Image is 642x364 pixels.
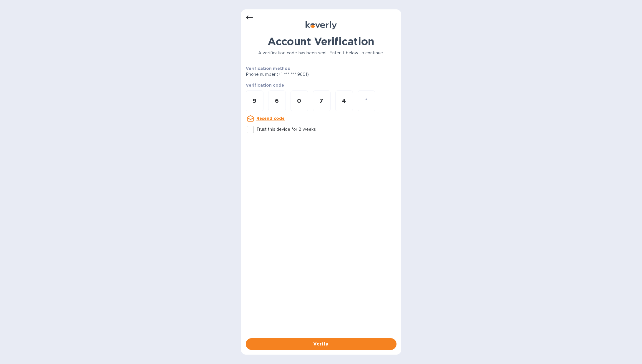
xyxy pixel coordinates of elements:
[246,338,397,350] button: Verify
[246,35,397,48] h1: Account Verification
[246,71,354,78] p: Phone number (+1 *** *** 9601)
[246,50,397,56] p: A verification code has been sent. Enter it below to continue.
[256,116,285,121] u: Resend code
[246,82,397,88] p: Verification code
[246,66,291,71] b: Verification method
[256,126,316,132] p: Trust this device for 2 weeks
[251,340,392,348] span: Verify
